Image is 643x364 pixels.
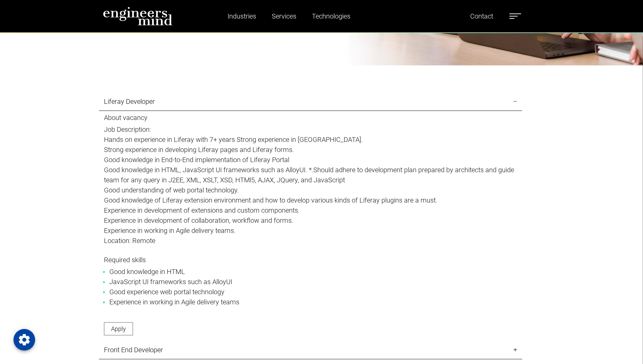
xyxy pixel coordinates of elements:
[104,114,517,122] h5: About vacancy
[99,92,522,111] a: Liferay Developer
[104,165,517,185] p: Good knowledge in HTML, JavaScript UI frameworks such as AlloyUI. *.Should adhere to development ...
[104,215,517,225] p: Experience in development of collaboration, workflow and forms.
[104,185,517,195] p: Good understanding of web portal technology.
[309,8,353,24] a: Technologies
[104,145,517,155] p: Strong experience in developing Liferay pages and Liferay forms.
[225,8,259,24] a: Industries
[269,8,299,24] a: Services
[109,287,512,297] li: Good experience web portal technology
[99,341,522,359] a: Front End Developer
[104,322,133,335] a: Apply
[104,134,517,145] p: Hands on experience in Liferay with 7+ years Strong experience in [GEOGRAPHIC_DATA].
[103,7,172,26] img: logo
[104,236,517,246] p: Location: Remote
[104,124,517,134] p: Job Description:
[109,297,512,307] li: Experience in working in Agile delivery teams
[104,155,517,165] p: Good knowledge in End-to-End implementation of Liferay Portal
[467,8,496,24] a: Contact
[104,195,517,205] p: Good knowledge of Liferay extension environment and how to develop various kinds of Liferay plugi...
[104,225,517,236] p: Experience in working in Agile delivery teams.
[109,277,512,287] li: JavaScript UI frameworks such as AlloyUI
[104,205,517,215] p: Experience in development of extensions and custom components.
[104,256,517,264] h5: Required skills
[109,267,512,277] li: Good knowledge in HTML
